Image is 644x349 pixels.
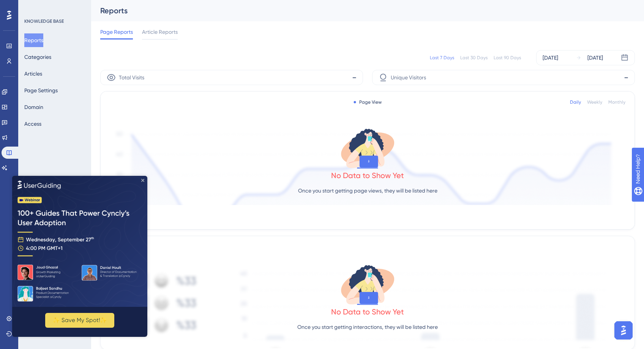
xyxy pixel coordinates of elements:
div: Daily [570,99,581,105]
p: Once you start getting interactions, they will be listed here [297,322,438,332]
div: [DATE] [587,53,603,62]
div: Last 7 Days [430,55,454,61]
button: Access [24,117,41,131]
div: KNOWLEDGE BASE [24,18,64,24]
p: Once you start getting page views, they will be listed here [298,186,437,195]
div: Reports [100,5,616,16]
span: Unique Visitors [391,73,426,82]
span: Need Help? [18,2,47,11]
button: Domain [24,100,43,114]
span: Total Visits [119,73,144,82]
button: Page Settings [24,84,58,97]
div: Reactions [110,242,625,251]
button: Articles [24,67,42,81]
div: No Data to Show Yet [331,306,404,317]
div: No Data to Show Yet [331,170,404,181]
iframe: UserGuiding AI Assistant Launcher [612,319,635,342]
div: [DATE] [543,53,558,62]
div: Page View [354,99,382,105]
span: Article Reports [142,27,178,36]
button: ✨ Save My Spot!✨ [33,137,102,152]
div: Weekly [587,99,602,105]
div: Last 90 Days [494,55,521,61]
span: Page Reports [100,27,133,36]
span: - [352,71,357,84]
div: Close Preview [129,3,132,6]
button: Categories [24,50,51,64]
div: Monthly [608,99,625,105]
div: Last 30 Days [460,55,488,61]
button: Reports [24,33,43,47]
span: - [624,71,628,84]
